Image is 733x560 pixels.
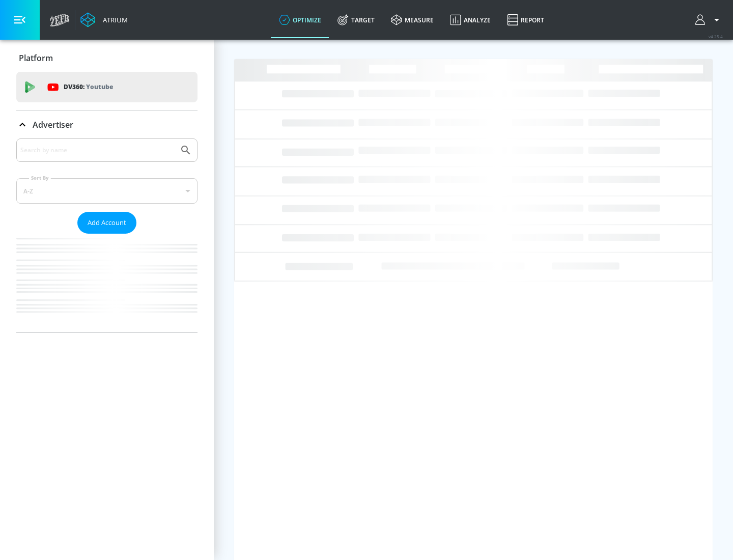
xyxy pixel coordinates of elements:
div: A-Z [16,178,198,204]
div: DV360: Youtube [16,72,198,102]
p: DV360: [64,81,113,93]
p: Platform [19,52,53,64]
p: Youtube [86,81,113,92]
a: Report [499,2,552,38]
a: measure [383,2,442,38]
div: Platform [16,44,198,72]
nav: list of Advertiser [16,234,198,332]
input: Search by name [20,144,175,157]
a: optimize [271,2,329,38]
p: Advertiser [33,119,73,130]
a: Target [329,2,383,38]
div: Advertiser [16,138,198,332]
span: Add Account [88,217,126,229]
a: Atrium [80,12,128,27]
button: Add Account [77,212,136,234]
span: v 4.25.4 [709,34,723,39]
a: Analyze [442,2,499,38]
div: Atrium [99,15,128,24]
label: Sort By [29,175,51,181]
div: Advertiser [16,110,198,139]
